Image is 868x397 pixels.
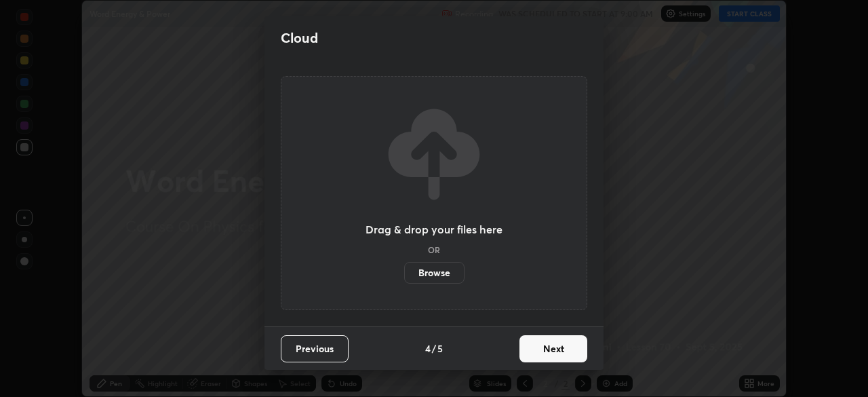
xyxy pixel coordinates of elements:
[425,341,431,356] h4: 4
[281,29,318,47] h2: Cloud
[432,341,436,356] h4: /
[519,335,587,362] button: Next
[366,224,502,235] h3: Drag & drop your files here
[437,341,443,356] h4: 5
[428,246,440,254] h5: OR
[281,335,349,362] button: Previous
